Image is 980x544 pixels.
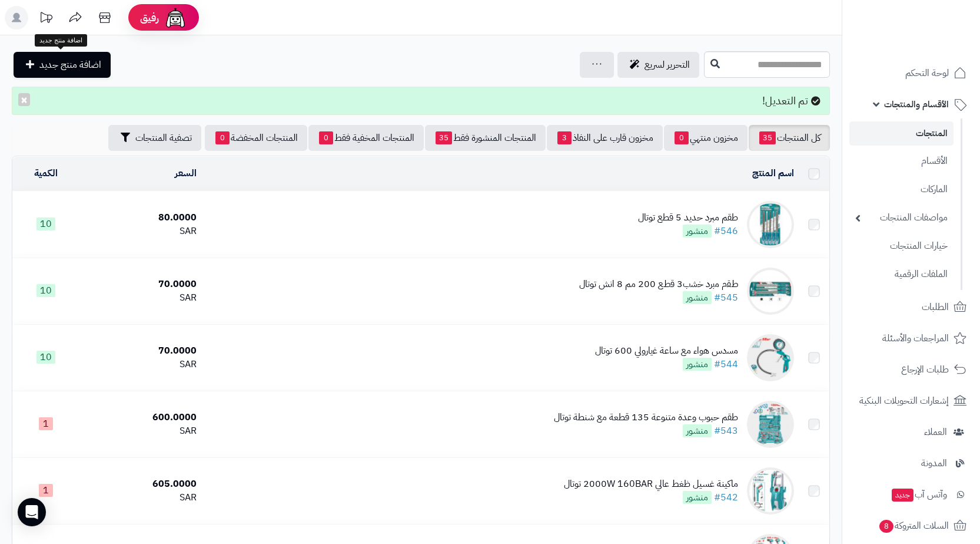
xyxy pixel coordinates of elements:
[36,351,55,364] span: 10
[175,166,197,180] a: السعر
[849,59,973,87] a: لوحة التحكم
[905,65,949,81] span: لوحة التحكم
[747,201,794,248] img: طقم مبرد حديد 5 قطع توتال
[878,517,949,534] span: السلات المتروكة
[849,480,973,509] a: وآتس آبجديد
[747,268,794,315] img: ﻁﻘﻡ ﻣﺑﺭﺩ ﺧﺷﺏ3 ﻗﻁﻊ 200 مم 8 انش توتال
[18,93,30,106] button: ×
[595,344,738,358] div: ﻣﺳﺩﺱ ﻫﻭﺍء ﻣﻊ ﺳﺎﻋﺔ ﻏﻳﺎﺭﻭﻟﻲ 600 توتال
[749,125,830,151] a: كل المنتجات35
[924,424,947,440] span: العملاء
[664,125,748,151] a: مخزون منتهي0
[85,411,197,424] div: 600.0000
[849,205,954,230] a: مواصفات المنتجات
[849,512,973,540] a: السلات المتروكة8
[849,262,954,287] a: الملفات الرقمية
[921,455,947,472] span: المدونة
[859,393,949,409] span: إشعارات التحويلات البنكية
[39,417,53,430] span: 1
[140,11,159,25] span: رفيق
[557,131,572,144] span: 3
[849,149,954,174] a: الأقسام
[849,387,973,415] a: إشعارات التحويلات البنكية
[547,125,663,151] a: مخزون قارب على النفاذ3
[579,278,738,291] div: ﻁﻘﻡ ﻣﺑﺭﺩ ﺧﺷﺏ3 ﻗﻁﻊ 200 مم 8 انش توتال
[34,166,58,180] a: الكمية
[554,411,738,424] div: طقم حبوب وعدة متنوعة 135 قطعة مع شنطة توتال
[747,334,794,381] img: ﻣﺳﺩﺱ ﻫﻭﺍء ﻣﻊ ﺳﺎﻋﺔ ﻏﻳﺎﺭﻭﻟﻲ 600 توتال
[683,424,712,437] span: منشور
[436,131,452,144] span: 35
[714,291,738,305] a: #545
[39,484,53,497] span: 1
[85,225,197,238] div: SAR
[617,52,699,78] a: التحرير لسريع
[85,278,197,291] div: 70.0000
[849,177,954,202] a: الماركات
[135,131,192,145] span: تصفية المنتجات
[638,211,738,225] div: طقم مبرد حديد 5 قطع توتال
[675,131,689,144] span: 0
[714,424,738,438] a: #543
[714,357,738,371] a: #544
[683,358,712,371] span: منشور
[564,477,738,491] div: ماكينة غسيل ظغط عالي 2000W 160BAR توتال
[900,15,969,40] img: logo-2.png
[879,519,894,533] span: 8
[747,401,794,448] img: طقم حبوب وعدة متنوعة 135 قطعة مع شنطة توتال
[759,131,776,144] span: 35
[31,6,61,32] a: تحديثات المنصة
[36,284,55,297] span: 10
[891,486,947,503] span: وآتس آب
[85,291,197,305] div: SAR
[714,490,738,505] a: #542
[747,467,794,515] img: ماكينة غسيل ظغط عالي 2000W 160BAR توتال
[683,491,712,504] span: منشور
[164,6,187,29] img: ai-face.png
[308,125,424,151] a: المنتجات المخفية فقط0
[425,125,546,151] a: المنتجات المنشورة فقط35
[849,293,973,321] a: الطلبات
[683,225,712,238] span: منشور
[205,125,307,151] a: المنتجات المخفضة0
[849,324,973,352] a: المراجعات والأسئلة
[849,355,973,384] a: طلبات الإرجاع
[714,224,738,238] a: #546
[108,125,201,151] button: تصفية المنتجات
[12,87,830,115] div: تم التعديل!
[849,233,954,259] a: خيارات المنتجات
[35,34,87,47] div: اضافة منتج جديد
[85,344,197,358] div: 70.0000
[85,358,197,371] div: SAR
[18,498,46,526] div: Open Intercom Messenger
[849,418,973,446] a: العملاء
[14,52,111,78] a: اضافة منتج جديد
[215,131,230,144] span: 0
[85,424,197,438] div: SAR
[36,217,55,230] span: 10
[319,131,333,144] span: 0
[85,477,197,491] div: 605.0000
[85,211,197,225] div: 80.0000
[884,96,949,113] span: الأقسام والمنتجات
[849,121,954,146] a: المنتجات
[645,58,690,72] span: التحرير لسريع
[901,361,949,378] span: طلبات الإرجاع
[39,58,101,72] span: اضافة منتج جديد
[85,491,197,505] div: SAR
[922,299,949,315] span: الطلبات
[849,449,973,477] a: المدونة
[752,166,794,180] a: اسم المنتج
[892,489,913,502] span: جديد
[882,330,949,347] span: المراجعات والأسئلة
[683,291,712,304] span: منشور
